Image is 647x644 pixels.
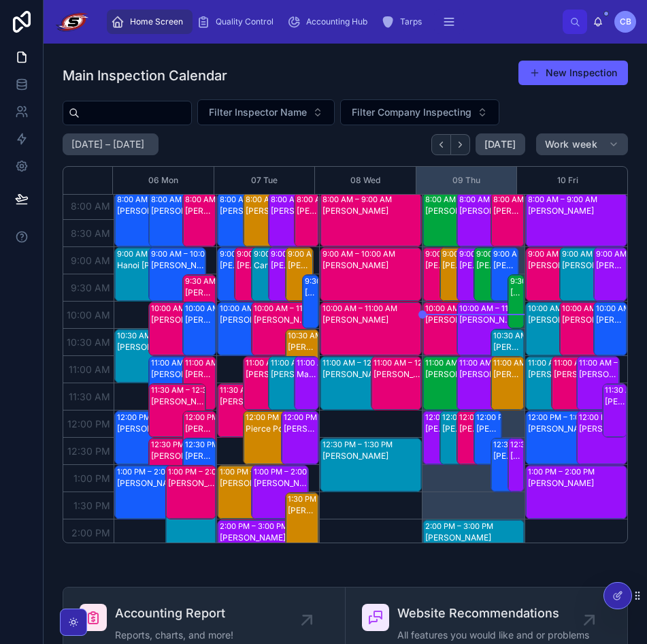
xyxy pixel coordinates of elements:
[526,466,627,519] div: 1:00 PM – 2:00 PM[PERSON_NAME]
[528,412,601,423] div: 12:00 PM – 1:00 PM
[286,329,318,383] div: 10:30 AM – 11:30 AM[PERSON_NAME]
[528,303,606,314] div: 10:00 AM – 11:00 AM
[322,194,395,205] div: 8:00 AM – 9:00 AM
[423,302,480,355] div: 10:00 AM – 11:00 AM[PERSON_NAME]
[218,384,260,437] div: 11:30 AM – 12:30 PM[PERSON_NAME]
[459,260,484,271] div: [PERSON_NAME]
[220,478,273,489] div: [PERSON_NAME]
[440,248,467,301] div: 9:00 AM – 10:00 AM[PERSON_NAME]
[185,287,215,298] div: [PERSON_NAME]
[425,260,450,271] div: [PERSON_NAME]
[528,206,626,216] div: [PERSON_NAME]
[476,423,501,434] div: [PERSON_NAME]
[54,11,90,33] img: App logo
[374,357,451,368] div: 11:00 AM – 12:00 PM
[151,248,227,259] div: 9:00 AM – 10:00 AM
[185,303,263,314] div: 10:00 AM – 11:00 AM
[151,357,229,368] div: 11:00 AM – 12:00 PM
[107,10,193,34] a: Home Screen
[306,16,367,27] span: Accounting Hub
[557,167,578,194] button: 10 Fri
[244,193,286,246] div: 8:00 AM – 9:00 AM[PERSON_NAME]
[151,206,205,216] div: [PERSON_NAME]
[474,411,501,464] div: 12:00 PM – 1:00 PM[PERSON_NAME]
[246,423,307,434] div: Pierce Pondi
[254,478,308,489] div: [PERSON_NAME]
[183,411,216,464] div: 12:00 PM – 1:00 PM[PERSON_NAME]
[297,357,374,368] div: 11:00 AM – 12:00 PM
[117,248,193,259] div: 9:00 AM – 10:00 AM
[400,16,422,27] span: Tarps
[185,423,215,434] div: [PERSON_NAME]
[288,248,364,259] div: 9:00 AM – 10:00 AM
[577,411,627,464] div: 12:00 PM – 1:00 PM[PERSON_NAME]
[237,248,313,259] div: 9:00 AM – 10:00 AM
[425,521,497,532] div: 2:00 PM – 3:00 PM
[510,451,523,462] div: [PERSON_NAME]
[562,315,616,325] div: [PERSON_NAME]
[305,276,381,287] div: 9:30 AM – 10:30 AM
[220,194,293,205] div: 8:00 AM – 9:00 AM
[271,357,348,368] div: 11:00 AM – 12:00 PM
[303,275,318,328] div: 9:30 AM – 10:30 AM[PERSON_NAME]
[425,423,450,434] div: [PERSON_NAME]
[218,193,260,246] div: 8:00 AM – 9:00 AM[PERSON_NAME]
[425,194,498,205] div: 8:00 AM – 9:00 AM
[63,309,114,321] span: 10:00 AM
[297,206,318,216] div: [PERSON_NAME]
[528,478,626,489] div: [PERSON_NAME]
[254,248,330,259] div: 9:00 AM – 10:00 AM
[528,423,611,434] div: [PERSON_NAME]
[297,194,369,205] div: 8:00 AM – 9:00 AM
[295,193,319,246] div: 8:00 AM – 9:00 AM[PERSON_NAME]
[117,330,195,341] div: 10:30 AM – 11:30 AM
[320,302,421,355] div: 10:00 AM – 11:00 AM[PERSON_NAME]
[491,357,524,410] div: 11:00 AM – 12:00 PM[PERSON_NAME]
[440,411,467,464] div: 12:00 PM – 1:00 PM[PERSON_NAME]
[425,412,499,423] div: 12:00 PM – 1:00 PM
[554,369,593,380] div: [PERSON_NAME]
[149,193,205,246] div: 8:00 AM – 9:00 AM[PERSON_NAME]
[117,260,171,271] div: Hanoi [PERSON_NAME]
[423,193,480,246] div: 8:00 AM – 9:00 AM[PERSON_NAME]
[603,384,627,437] div: 11:30 AM – 12:30 PM[PERSON_NAME]
[115,248,171,301] div: 9:00 AM – 10:00 AMHanoi [PERSON_NAME]
[457,248,484,301] div: 9:00 AM – 10:00 AM[PERSON_NAME]
[322,260,420,271] div: [PERSON_NAME]
[185,315,215,325] div: [PERSON_NAME]
[425,206,479,216] div: [PERSON_NAME]
[218,466,274,519] div: 1:00 PM – 2:00 PM[PERSON_NAME]
[117,412,190,423] div: 12:00 PM – 1:00 PM
[491,329,524,383] div: 10:30 AM – 11:30 AM[PERSON_NAME]
[508,438,524,492] div: 12:30 PM – 1:30 PM[PERSON_NAME]
[151,194,224,205] div: 8:00 AM – 9:00 AM
[197,99,335,125] button: Select Button
[269,193,311,246] div: 8:00 AM – 9:00 AM[PERSON_NAME]
[67,200,114,212] span: 8:00 AM
[476,248,552,259] div: 9:00 AM – 10:00 AM
[562,248,638,259] div: 9:00 AM – 10:00 AM
[218,248,245,301] div: 9:00 AM – 10:00 AM[PERSON_NAME]
[425,532,523,543] div: [PERSON_NAME]
[220,385,297,396] div: 11:30 AM – 12:30 PM
[117,206,171,216] div: [PERSON_NAME]
[425,248,501,259] div: 9:00 AM – 10:00 AM
[474,248,501,301] div: 9:00 AM – 10:00 AM[PERSON_NAME]
[246,194,318,205] div: 8:00 AM – 9:00 AM
[459,412,533,423] div: 12:00 PM – 1:00 PM
[149,384,205,437] div: 11:30 AM – 12:30 PM[PERSON_NAME]
[350,167,380,194] button: 08 Wed
[252,248,279,301] div: 9:00 AM – 10:00 AMCarribean [PERSON_NAME]
[484,138,516,150] span: [DATE]
[425,303,503,314] div: 10:00 AM – 11:00 AM
[168,466,238,477] div: 1:00 PM – 2:00 PM
[271,248,347,259] div: 9:00 AM – 10:00 AM
[457,357,514,410] div: 11:00 AM – 12:00 PM[PERSON_NAME]
[67,227,114,239] span: 8:30 AM
[423,411,450,464] div: 12:00 PM – 1:00 PM[PERSON_NAME]
[423,520,524,573] div: 2:00 PM – 3:00 PM[PERSON_NAME]
[183,193,216,246] div: 8:00 AM – 9:00 AM[PERSON_NAME]
[442,412,516,423] div: 12:00 PM – 1:00 PM
[149,438,205,492] div: 12:30 PM – 1:30 PM[PERSON_NAME] & [PERSON_NAME]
